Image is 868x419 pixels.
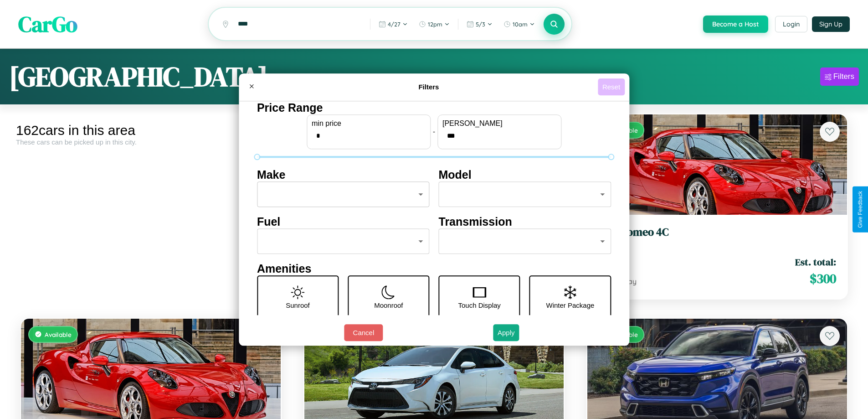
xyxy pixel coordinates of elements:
[260,83,598,91] h4: Filters
[257,262,611,275] h4: Amenities
[344,324,383,341] button: Cancel
[16,123,286,138] div: 162 cars in this area
[476,21,485,28] span: 5 / 3
[374,299,403,311] p: Moonroof
[820,67,859,86] button: Filters
[9,58,268,95] h1: [GEOGRAPHIC_DATA]
[546,299,595,311] p: Winter Package
[598,78,625,95] button: Reset
[598,226,836,239] h3: Alfa Romeo 4C
[428,21,442,28] span: 12pm
[257,215,430,228] h4: Fuel
[499,17,539,31] button: 10am
[810,269,836,288] span: $ 300
[703,16,768,33] button: Become a Host
[462,17,497,31] button: 5/3
[833,72,854,81] div: Filters
[857,191,863,228] div: Give Feedback
[374,17,412,31] button: 4/27
[493,324,519,341] button: Apply
[257,168,430,181] h4: Make
[795,255,836,269] span: Est. total:
[433,125,435,138] p: -
[388,21,401,28] span: 4 / 27
[16,138,286,146] div: These cars can be picked up in this city.
[775,16,807,32] button: Login
[45,331,72,338] span: Available
[286,299,310,311] p: Sunroof
[257,101,611,114] h4: Price Range
[598,226,836,248] a: Alfa Romeo 4C2016
[812,16,850,32] button: Sign Up
[414,17,454,31] button: 12pm
[18,9,77,39] span: CarGo
[442,119,556,128] label: [PERSON_NAME]
[513,21,528,28] span: 10am
[458,299,500,311] p: Touch Display
[439,215,611,228] h4: Transmission
[439,168,611,181] h4: Model
[312,119,426,128] label: min price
